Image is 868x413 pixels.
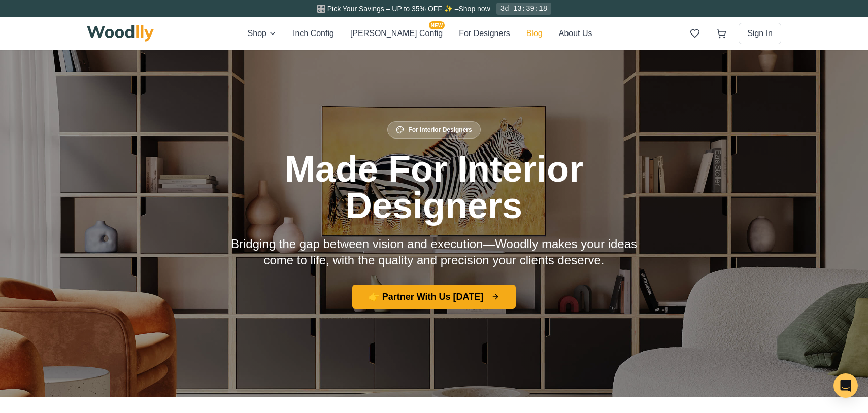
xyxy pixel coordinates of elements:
[317,5,459,13] span: 🎛️ Pick Your Savings – UP to 35% OFF ✨ –
[429,21,445,29] span: NEW
[739,23,781,44] button: Sign In
[215,151,653,224] h1: Made For Interior Designers
[215,236,653,268] p: Bridging the gap between vision and execution—Woodlly makes your ideas come to life, with the qua...
[833,373,858,398] div: Open Intercom Messenger
[350,27,443,40] button: [PERSON_NAME] ConfigNEW
[248,27,277,40] button: Shop
[559,27,592,40] button: About Us
[459,27,510,40] button: For Designers
[87,25,154,42] img: Woodlly
[293,27,334,40] button: Inch Config
[496,3,551,15] div: 3d 13:39:18
[458,5,490,13] a: Shop now
[526,27,543,40] button: Blog
[352,285,516,309] button: 👉 Partner With Us [DATE]
[387,121,480,139] div: For Interior Designers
